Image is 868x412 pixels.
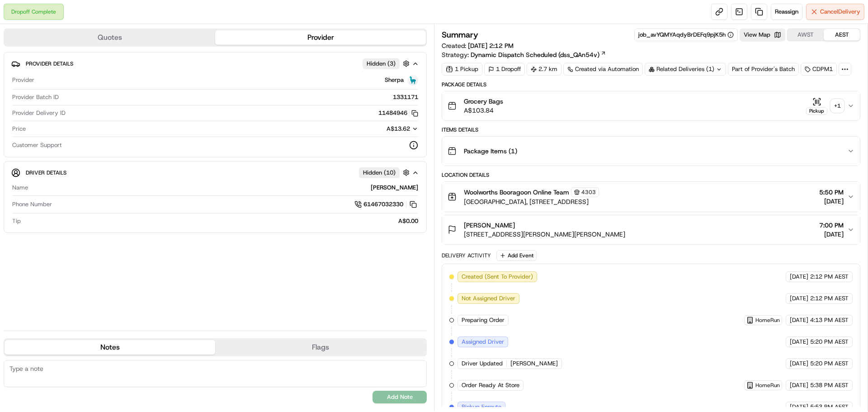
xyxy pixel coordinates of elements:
span: API Documentation [85,131,145,140]
a: Created via Automation [563,63,643,76]
span: 61467032330 [363,200,403,208]
div: 2.7 km [527,63,561,76]
div: A$0.00 [24,217,418,225]
button: Flags [215,340,426,355]
button: View Map [740,28,785,41]
span: Tip [12,217,21,225]
div: Related Deliveries (1) [645,63,726,76]
a: 💻API Documentation [73,128,149,144]
button: Pickup+1 [806,97,844,115]
span: [STREET_ADDRESS][PERSON_NAME][PERSON_NAME] [464,230,625,239]
button: 11484946 [378,109,418,117]
span: Assigned Driver [462,338,504,346]
span: Order Ready At Store [462,381,519,389]
span: 5:38 PM AEST [810,381,849,389]
div: Package Details [442,81,860,88]
span: [DATE] [790,273,808,281]
span: Hidden ( 10 ) [363,169,396,177]
button: Pickup [806,97,827,115]
div: 1 Dropoff [484,63,525,76]
a: 📗Knowledge Base [5,128,73,144]
a: Dynamic Dispatch Scheduled (dss_QAn54v) [471,50,606,59]
button: Driver DetailsHidden (10) [11,165,419,180]
span: [DATE] 2:12 PM [468,42,514,50]
span: Knowledge Base [18,131,69,140]
button: Hidden (3) [363,58,412,69]
span: [DATE] [790,338,808,346]
span: 2:12 PM AEST [810,273,849,281]
span: Name [12,184,28,192]
button: AWST [788,29,824,41]
button: job_avYQMYAqdyBrDEFq9pjK5h [638,31,734,39]
span: 4303 [581,189,596,196]
div: Pickup [806,107,827,115]
span: 5:20 PM AEST [810,360,849,368]
button: Reassign [771,4,802,20]
span: Price [12,125,26,133]
span: Grocery Bags [464,97,503,106]
button: AEST [824,29,860,41]
div: Delivery Activity [442,252,491,259]
button: Provider DetailsHidden (3) [11,56,419,71]
span: HomeRun [755,382,780,389]
span: 7:00 PM [819,221,844,230]
input: Clear [24,58,149,68]
span: Customer Support [12,141,62,149]
span: Created (Sent To Provider) [462,273,533,281]
span: Created: [442,41,514,50]
button: Woolworths Booragoon Online Team4303[GEOGRAPHIC_DATA], [STREET_ADDRESS]5:50 PM[DATE] [442,182,860,212]
img: sherpa_logo.png [407,75,418,85]
div: 1 Pickup [442,63,482,76]
span: Provider Delivery ID [12,109,66,117]
div: Start new chat [31,86,148,95]
img: 1736555255976-a54dd68f-1ca7-489b-9aae-adbdc363a1c4 [9,86,25,103]
button: Quotes [5,30,215,45]
button: [PERSON_NAME][STREET_ADDRESS][PERSON_NAME][PERSON_NAME]7:00 PM[DATE] [442,215,860,244]
div: Location Details [442,171,860,179]
span: Package Items ( 1 ) [464,147,517,156]
span: Driver Updated [462,360,503,368]
div: + 1 [831,99,844,112]
button: Notes [5,340,215,355]
span: Hidden ( 3 ) [367,60,396,68]
img: Nash [9,9,27,27]
div: CDPM1 [801,63,837,76]
button: A$13.62 [339,125,418,133]
span: [PERSON_NAME] [464,221,515,230]
button: Add Event [496,250,537,261]
span: Provider [12,76,34,84]
button: Hidden (10) [359,167,412,178]
span: 5:53 PM AEST [810,403,849,411]
span: Reassign [775,8,798,16]
div: Strategy: [442,50,606,59]
a: Powered byPylon [64,153,109,160]
button: CancelDelivery [806,4,864,20]
span: Preparing Order [462,316,505,324]
span: [DATE] [819,230,844,239]
p: Welcome 👋 [9,36,165,51]
span: 5:20 PM AEST [810,338,849,346]
div: We're available if you need us! [31,95,114,103]
a: 61467032330 [354,199,418,209]
span: HomeRun [755,317,780,324]
span: [DATE] [790,294,808,303]
button: Package Items (1) [442,137,860,166]
span: [PERSON_NAME] [510,360,558,368]
span: Sherpa [385,76,404,84]
h3: Summary [442,31,478,39]
span: [DATE] [790,316,808,324]
span: [DATE] [819,197,844,206]
span: Dynamic Dispatch Scheduled (dss_QAn54v) [471,50,599,59]
span: [GEOGRAPHIC_DATA], [STREET_ADDRESS] [464,197,599,206]
div: 💻 [76,132,84,139]
span: Woolworths Booragoon Online Team [464,188,569,197]
span: Provider Batch ID [12,93,59,101]
span: A$13.62 [387,125,410,133]
span: [DATE] [790,360,808,368]
span: [DATE] [790,381,808,389]
div: [PERSON_NAME] [32,184,418,192]
span: Cancel Delivery [820,8,860,16]
button: Provider [215,30,426,45]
